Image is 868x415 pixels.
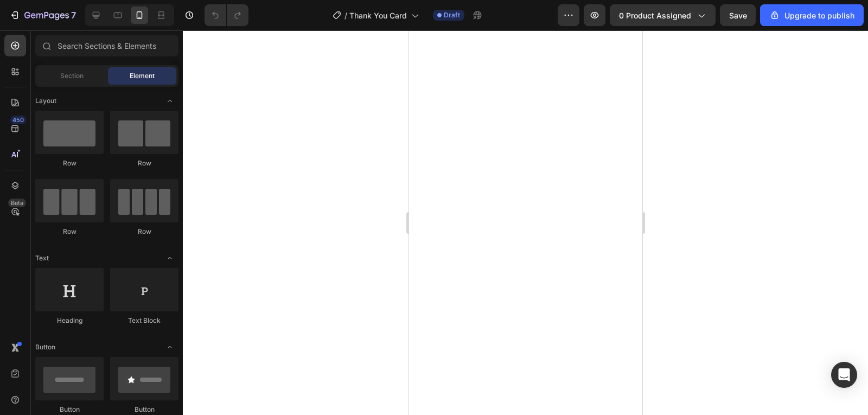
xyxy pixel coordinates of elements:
[720,4,756,26] button: Save
[444,10,460,20] span: Draft
[35,96,56,106] span: Layout
[35,253,49,263] span: Text
[729,11,747,20] span: Save
[35,342,55,352] span: Button
[35,158,104,168] div: Row
[10,116,26,124] div: 450
[35,405,104,414] div: Button
[110,158,178,168] div: Row
[161,250,178,267] span: Toggle open
[409,30,642,415] iframe: Design area
[35,316,104,325] div: Heading
[60,71,84,81] span: Section
[831,362,857,388] div: Open Intercom Messenger
[161,92,178,110] span: Toggle open
[8,199,26,207] div: Beta
[110,316,178,325] div: Text Block
[161,339,178,356] span: Toggle open
[35,35,178,56] input: Search Sections & Elements
[349,10,407,21] span: Thank You Card
[110,227,178,237] div: Row
[619,10,691,21] span: 0 product assigned
[205,4,248,26] div: Undo/Redo
[35,227,104,237] div: Row
[344,10,347,21] span: /
[4,4,81,26] button: 7
[110,405,178,414] div: Button
[760,4,864,26] button: Upgrade to publish
[71,9,76,22] p: 7
[769,10,854,21] div: Upgrade to publish
[130,71,155,81] span: Element
[610,4,716,26] button: 0 product assigned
